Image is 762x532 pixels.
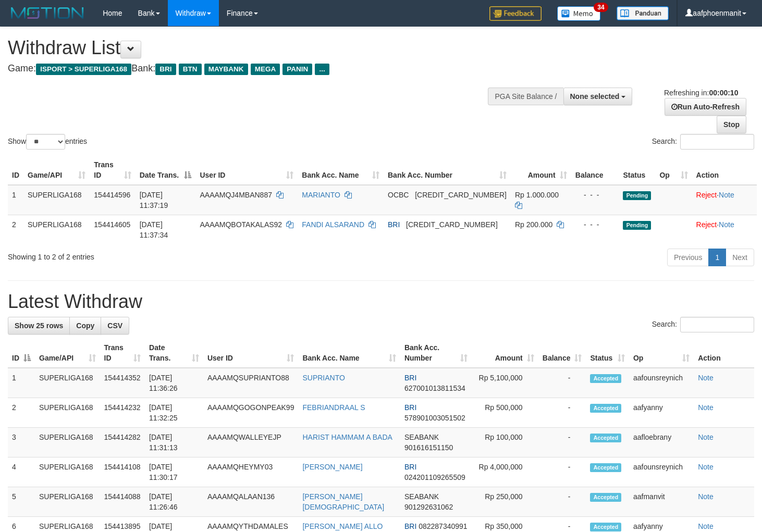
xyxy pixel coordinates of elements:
[472,487,538,517] td: Rp 250,000
[100,398,145,428] td: 154414232
[100,368,145,398] td: 154414352
[415,191,507,199] span: Copy 693816522488 to clipboard
[8,317,70,335] a: Show 25 rows
[404,522,416,530] span: BRI
[8,428,35,457] td: 3
[680,134,754,150] input: Search:
[35,428,100,457] td: SUPERLIGA168
[145,398,203,428] td: [DATE] 11:32:25
[302,463,362,471] a: [PERSON_NAME]
[101,317,129,335] a: CSV
[538,368,586,398] td: -
[388,220,400,229] span: BRI
[145,457,203,487] td: [DATE] 11:30:17
[200,220,282,229] span: AAAAMQBOTAKALAS92
[8,291,754,312] h1: Latest Withdraw
[709,89,738,97] strong: 00:00:10
[694,338,754,368] th: Action
[419,522,467,530] span: Copy 082287340991 to clipboard
[515,220,552,229] span: Rp 200.000
[586,338,629,368] th: Status: activate to sort column ascending
[90,155,135,185] th: Trans ID: activate to sort column ascending
[406,220,498,229] span: Copy 594301016038535 to clipboard
[623,221,651,230] span: Pending
[35,457,100,487] td: SUPERLIGA168
[203,428,299,457] td: AAAAMQWALLEYEJP
[655,155,692,185] th: Op: activate to sort column ascending
[384,155,511,185] th: Bank Acc. Number: activate to sort column ascending
[719,191,734,199] a: Note
[100,338,145,368] th: Trans ID: activate to sort column ascending
[179,64,202,75] span: BTN
[472,398,538,428] td: Rp 500,000
[302,374,345,382] a: SUPRIANTO
[489,6,542,21] img: Feedback.jpg
[195,155,298,185] th: User ID: activate to sort column ascending
[629,338,694,368] th: Op: activate to sort column ascending
[575,190,615,200] div: - - -
[696,220,717,229] a: Reject
[698,463,714,471] a: Note
[472,457,538,487] td: Rp 4,000,000
[298,338,400,368] th: Bank Acc. Name: activate to sort column ascending
[404,443,453,452] span: Copy 901616151150 to clipboard
[400,338,472,368] th: Bank Acc. Number: activate to sort column ascending
[717,116,746,133] a: Stop
[404,433,439,441] span: SEABANK
[35,398,100,428] td: SUPERLIGA168
[100,487,145,517] td: 154414088
[698,522,714,530] a: Note
[652,317,754,332] label: Search:
[698,374,714,382] a: Note
[404,492,439,501] span: SEABANK
[571,155,619,185] th: Balance
[35,338,100,368] th: Game/API: activate to sort column ascending
[8,487,35,517] td: 5
[692,185,757,215] td: ·
[8,368,35,398] td: 1
[69,317,101,335] a: Copy
[629,428,694,457] td: aafloebrany
[23,155,90,185] th: Game/API: activate to sort column ascending
[8,155,23,185] th: ID
[203,487,299,517] td: AAAAMQALAAN136
[203,368,299,398] td: AAAAMQSUPRIANTO88
[203,457,299,487] td: AAAAMQHEYMY03
[590,404,621,413] span: Accepted
[590,374,621,383] span: Accepted
[623,191,651,200] span: Pending
[100,457,145,487] td: 154414108
[590,493,621,502] span: Accepted
[8,215,23,244] td: 2
[590,523,621,531] span: Accepted
[302,433,392,441] a: HARIST HAMMAM A BADA
[515,191,559,199] span: Rp 1.000.000
[145,428,203,457] td: [DATE] 11:31:13
[511,155,571,185] th: Amount: activate to sort column ascending
[404,414,465,422] span: Copy 578901003051502 to clipboard
[472,428,538,457] td: Rp 100,000
[36,64,131,75] span: ISPORT > SUPERLIGA168
[8,398,35,428] td: 2
[575,219,615,230] div: - - -
[665,98,746,116] a: Run Auto-Refresh
[708,249,726,266] a: 1
[302,492,384,511] a: [PERSON_NAME][DEMOGRAPHIC_DATA]
[140,191,168,209] span: [DATE] 11:37:19
[404,403,416,412] span: BRI
[472,368,538,398] td: Rp 5,100,000
[664,89,738,97] span: Refreshing in:
[590,434,621,442] span: Accepted
[726,249,754,266] a: Next
[404,463,416,471] span: BRI
[692,215,757,244] td: ·
[696,191,717,199] a: Reject
[298,155,384,185] th: Bank Acc. Name: activate to sort column ascending
[563,88,633,105] button: None selected
[538,457,586,487] td: -
[94,191,130,199] span: 154414596
[200,191,272,199] span: AAAAMQJ4MBAN887
[100,428,145,457] td: 154414282
[8,134,87,150] label: Show entries
[629,368,694,398] td: aafounsreynich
